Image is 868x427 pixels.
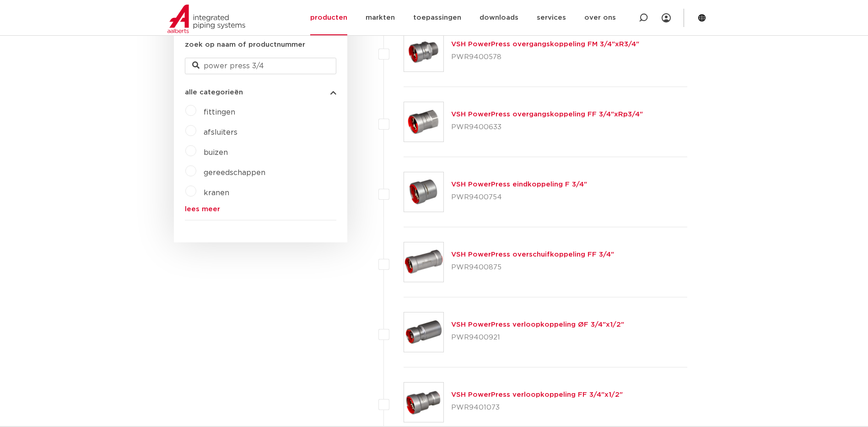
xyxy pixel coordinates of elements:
button: alle categorieën [185,89,336,96]
img: Thumbnail for VSH PowerPress eindkoppeling F 3/4" [404,172,443,212]
a: VSH PowerPress overschuifkoppeling FF 3/4" [451,251,614,258]
img: Thumbnail for VSH PowerPress overschuifkoppeling FF 3/4" [404,242,443,282]
img: Thumbnail for VSH PowerPress verloopkoppeling ØF 3/4"x1/2" [404,312,443,352]
a: VSH PowerPress eindkoppeling F 3/4" [451,181,587,188]
a: VSH PowerPress verloopkoppeling ØF 3/4"x1/2" [451,321,624,328]
img: Thumbnail for VSH PowerPress overgangskoppeling FF 3/4"xRp3/4" [404,102,443,142]
a: gereedschappen [204,169,265,176]
p: PWR9400578 [451,50,639,65]
a: VSH PowerPress overgangskoppeling FM 3/4"xR3/4" [451,41,639,48]
p: PWR9400875 [451,260,614,275]
input: zoeken [185,58,336,74]
p: PWR9400754 [451,190,587,205]
p: PWR9400921 [451,330,624,345]
label: zoek op naam of productnummer [185,39,305,50]
a: VSH PowerPress verloopkoppeling FF 3/4"x1/2" [451,391,623,398]
img: Thumbnail for VSH PowerPress overgangskoppeling FM 3/4"xR3/4" [404,32,443,71]
a: afsluiters [204,129,237,136]
a: kranen [204,189,229,197]
img: Thumbnail for VSH PowerPress verloopkoppeling FF 3/4"x1/2" [404,383,443,422]
a: fittingen [204,109,235,116]
a: VSH PowerPress overgangskoppeling FF 3/4"xRp3/4" [451,111,643,118]
p: PWR9400633 [451,120,643,135]
span: alle categorieën [185,89,243,96]
a: lees meer [185,206,336,213]
p: PWR9401073 [451,400,623,415]
a: buizen [204,149,228,156]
